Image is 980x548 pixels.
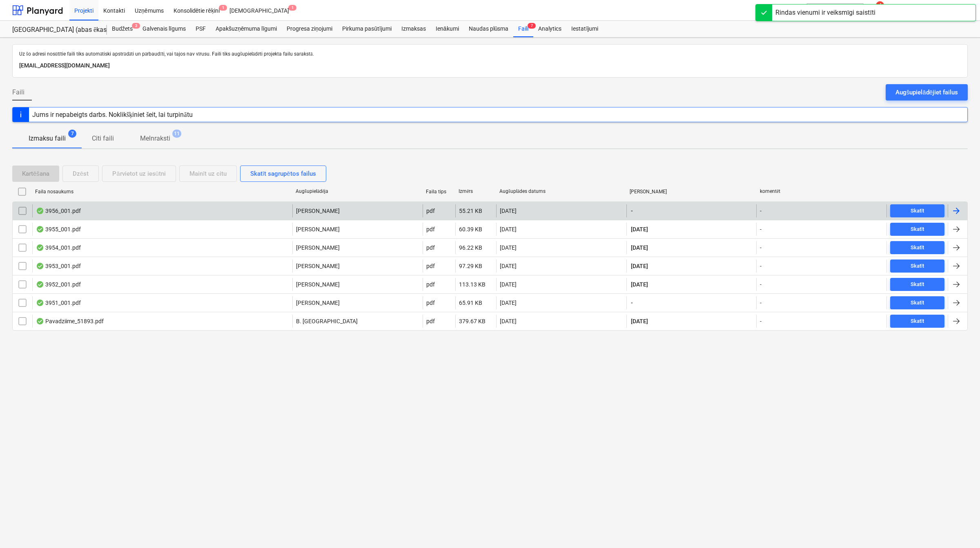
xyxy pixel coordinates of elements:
div: pdf [426,263,435,269]
div: [DATE] [500,244,517,251]
div: [DATE] [500,226,517,233]
div: Skatīt sagrupētos failus [250,168,316,179]
div: 113.13 KB [459,281,486,288]
div: OCR pabeigts [36,244,44,251]
a: Iestatījumi [566,21,603,37]
div: pdf [426,318,435,324]
div: [DATE] [500,263,517,269]
div: Pavadziime_51893.pdf [36,318,104,324]
span: 7 [68,130,76,138]
a: Pirkuma pasūtījumi [337,21,396,37]
div: OCR pabeigts [36,208,44,214]
p: [PERSON_NAME] [296,299,340,307]
a: Ienākumi [431,21,464,37]
button: Augšupielādējiet failus [886,84,968,101]
div: [DATE] [500,281,517,288]
div: 3955_001.pdf [36,226,81,233]
p: [PERSON_NAME] [296,262,340,270]
span: [DATE] [630,262,649,270]
div: [DATE] [500,300,517,306]
div: 3954_001.pdf [36,244,81,251]
div: pdf [426,300,435,306]
a: Budžets3 [107,21,138,37]
button: Skatīt [890,204,944,217]
div: Faila nosaukums [35,189,289,195]
div: OCR pabeigts [36,263,44,269]
div: Skatīt [911,262,924,271]
span: [DATE] [630,225,649,233]
div: 65.91 KB [459,300,482,306]
div: [PERSON_NAME] [630,189,753,195]
span: - [630,299,634,307]
div: - [760,208,762,214]
div: pdf [426,281,435,288]
a: Izmaksas [396,21,431,37]
div: Skatīt [911,243,924,253]
div: [GEOGRAPHIC_DATA] (abas ēkas - PRJ2002936 un PRJ2002937) 2601965 [12,26,97,34]
div: 55.21 KB [459,208,482,214]
div: Apakšuzņēmuma līgumi [211,21,282,37]
div: Augšuplādes datums [499,188,623,195]
div: OCR pabeigts [36,300,44,306]
div: Skatīt [911,225,924,234]
div: Augšupielādējiet failus [895,87,958,98]
iframe: Chat Widget [939,509,980,548]
div: pdf [426,208,435,214]
a: Faili7 [513,21,533,37]
div: 3956_001.pdf [36,208,81,214]
p: Melnraksti [140,134,170,143]
p: [PERSON_NAME] [296,280,340,289]
button: Skatīt [890,259,944,273]
button: Skatīt [890,241,944,254]
span: 1 [219,5,227,11]
button: Skatīt [890,315,944,328]
div: OCR pabeigts [36,318,44,324]
div: - [760,318,762,324]
div: pdf [426,226,435,233]
span: 11 [172,130,181,138]
p: [PERSON_NAME] [296,225,340,233]
span: [DATE] [630,244,649,252]
div: Jums ir nepabeigts darbs. Noklikšķiniet šeit, lai turpinātu [32,111,193,119]
div: Izmērs [459,188,493,195]
div: 3952_001.pdf [36,281,81,288]
div: 96.22 KB [459,244,482,251]
div: Faila tips [426,189,452,195]
button: Skatīt [890,296,944,309]
button: Skatīt [890,223,944,236]
p: [EMAIL_ADDRESS][DOMAIN_NAME] [19,61,961,71]
p: Citi faili [92,134,114,143]
div: Skatīt [911,206,924,216]
a: Analytics [533,21,566,37]
div: [DATE] [500,318,517,324]
p: Uz šo adresi nosūtītie faili tiks automātiski apstrādāti un pārbaudīti, vai tajos nav vīrusu. Fai... [19,51,961,58]
div: - [760,263,762,269]
div: 97.29 KB [459,263,482,269]
button: Skatīt sagrupētos failus [240,166,326,182]
p: [PERSON_NAME] [296,244,340,252]
div: - [760,226,762,233]
div: Budžets [107,21,138,37]
div: [DATE] [500,208,517,214]
div: Augšupielādēja [296,188,419,195]
div: Skatīt [911,298,924,308]
div: - [760,244,762,251]
div: Faili [513,21,533,37]
p: B. [GEOGRAPHIC_DATA] [296,317,358,325]
div: Rindas vienumi ir veiksmīgi saistīti [775,8,875,18]
div: OCR pabeigts [36,281,44,288]
span: 1 [288,5,296,11]
span: [DATE] [630,280,649,289]
a: Naudas plūsma [464,21,514,37]
p: [PERSON_NAME] [296,207,340,215]
div: 3953_001.pdf [36,263,81,269]
a: Galvenais līgums [138,21,191,37]
span: - [630,207,634,215]
div: - [760,300,762,306]
p: Izmaksu faili [29,134,66,143]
